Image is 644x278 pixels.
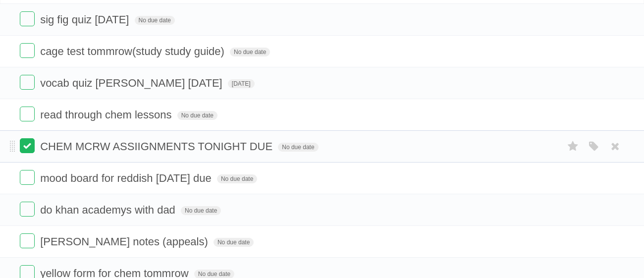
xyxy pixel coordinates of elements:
[40,109,174,121] span: read through chem lessons
[217,174,257,183] span: No due date
[230,48,270,56] span: No due date
[40,235,211,248] span: [PERSON_NAME] notes (appeals)
[20,138,35,153] label: Done
[20,75,35,90] label: Done
[40,45,227,57] span: cage test tommrow(study study guide)
[564,138,583,155] label: Star task
[20,107,35,121] label: Done
[20,233,35,248] label: Done
[20,170,35,185] label: Done
[177,111,217,120] span: No due date
[40,140,275,153] span: CHEM MCRW ASSIIGNMENTS TONIGHT DUE
[20,43,35,58] label: Done
[40,204,178,216] span: do khan academys with dad
[214,238,254,247] span: No due date
[135,16,175,25] span: No due date
[20,202,35,217] label: Done
[40,13,131,26] span: sig fig quiz [DATE]
[181,206,221,215] span: No due date
[228,79,255,88] span: [DATE]
[40,77,225,89] span: vocab quiz [PERSON_NAME] [DATE]
[20,11,35,26] label: Done
[40,172,214,184] span: mood board for reddish [DATE] due
[278,143,318,152] span: No due date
